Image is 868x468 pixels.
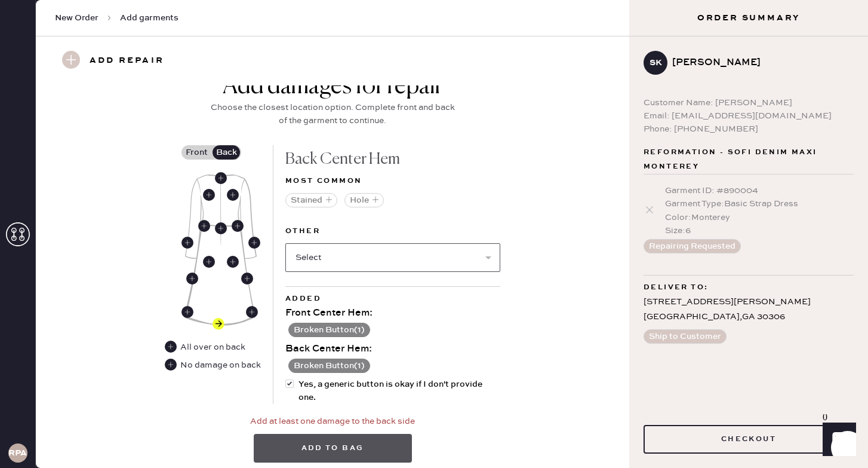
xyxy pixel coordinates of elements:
[198,220,210,232] div: Back Left Waistband
[644,329,727,344] button: Ship to Customer
[288,359,370,373] button: Broken Button(1)
[285,193,337,207] button: Stained
[232,220,244,232] div: Back Right Waistband
[344,193,384,207] button: Hole
[644,295,854,325] div: [STREET_ADDRESS][PERSON_NAME] [GEOGRAPHIC_DATA] , GA 30306
[181,145,211,160] label: Front
[8,449,27,457] h3: RPA
[186,273,198,285] div: Back Left Side Seam
[207,101,458,127] div: Choose the closest location option. Complete front and back of the garment to continue.
[165,359,261,372] div: No damage on back
[181,237,193,249] div: Back Left Sleeve
[246,306,258,318] div: Back Right Side Seam
[215,172,227,184] div: Back Center Neckline
[665,184,854,197] div: Garment ID : # 890004
[248,237,260,249] div: Back Right Sleeve
[285,342,500,356] div: Back Center Hem :
[227,256,239,268] div: Back Right Skirt Body
[207,72,458,101] div: Add damages for repair
[644,123,854,136] div: Phone: [PHONE_NUMBER]
[241,273,253,285] div: Back Right Side Seam
[227,189,239,201] div: Back Right Body
[254,434,412,463] button: Add to bag
[285,224,500,238] label: Other
[285,174,500,188] div: Most common
[644,280,708,295] span: Deliver to:
[644,109,854,123] div: Email: [EMAIL_ADDRESS][DOMAIN_NAME]
[811,414,863,466] iframe: Front Chat
[665,197,854,210] div: Garment Type : Basic Strap Dress
[644,425,854,454] button: Checkout
[203,189,215,201] div: Back Left Body
[213,318,224,330] div: Back Center Hem
[165,341,247,354] div: All over on back
[181,306,193,318] div: Back Left Side Seam
[215,222,227,234] div: Back Center Waistband
[285,145,500,174] div: Back Center Hem
[672,56,844,70] div: [PERSON_NAME]
[644,96,854,109] div: Customer Name: [PERSON_NAME]
[665,224,854,237] div: Size : 6
[288,323,370,337] button: Broken Button(1)
[203,256,215,268] div: Back Left Skirt Body
[184,175,257,326] img: Garment image
[55,12,99,24] span: New Order
[298,378,500,404] span: Yes, a generic button is okay if I don't provide one.
[285,306,500,320] div: Front Center Hem :
[644,239,741,253] button: Repairing Requested
[180,341,245,354] div: All over on back
[120,12,178,24] span: Add garments
[90,51,164,71] h3: Add repair
[644,145,854,174] span: Reformation - Sofi Denim Maxi Monterey
[650,59,662,67] h3: SK
[250,415,415,428] div: Add at least one damage to the back side
[285,292,500,306] div: Added
[211,145,241,160] label: Back
[665,211,854,224] div: Color : Monterey
[180,359,261,372] div: No damage on back
[629,12,868,24] h3: Order Summary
